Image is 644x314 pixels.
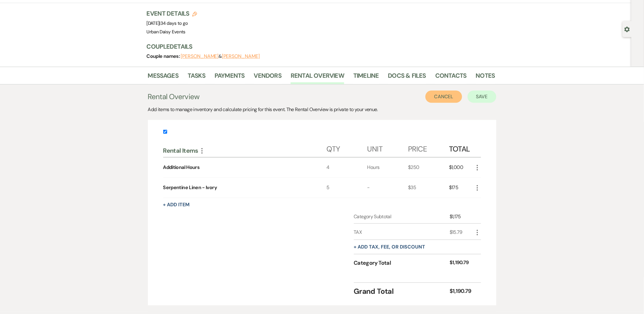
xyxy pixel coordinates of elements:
[388,71,426,84] a: Docs & Files
[408,139,449,157] div: Price
[408,158,449,178] div: $250
[181,54,219,59] button: [PERSON_NAME]
[163,164,200,171] div: Additional Hours
[254,71,282,84] a: Vendors
[354,259,450,267] div: Category Total
[425,91,462,103] button: Cancel
[354,213,450,220] div: Category Subtotal
[449,158,473,178] div: $1,000
[468,91,496,103] button: Save
[449,139,473,157] div: Total
[624,26,630,32] button: Open lead details
[450,213,473,220] div: $1,175
[476,71,495,84] a: Notes
[160,20,188,26] span: 34 days to go
[450,229,473,236] div: $15.79
[147,42,489,51] h3: Couple Details
[181,53,260,59] span: &
[147,29,186,35] span: Urban Daisy Events
[354,229,450,236] div: TAX
[147,20,188,26] span: [DATE]
[326,178,367,198] div: 5
[163,147,327,155] div: Rental Items
[188,71,205,84] a: Tasks
[163,202,190,207] button: + Add Item
[291,71,344,84] a: Rental Overview
[354,245,425,249] button: + Add tax, fee, or discount
[147,9,197,18] h3: Event Details
[367,139,408,157] div: Unit
[353,71,379,84] a: Timeline
[408,178,449,198] div: $35
[367,178,408,198] div: -
[148,106,496,113] div: Add items to manage inventory and calculate pricing for this event. The Rental Overview is privat...
[450,287,473,295] div: $1,190.79
[450,259,473,267] div: $1,190.79
[367,158,408,178] div: Hours
[449,178,473,198] div: $175
[354,286,450,297] div: Grand Total
[163,184,217,191] div: Serpentine Linen - Ivory
[222,54,260,59] button: [PERSON_NAME]
[160,20,188,26] span: |
[215,71,245,84] a: Payments
[435,71,467,84] a: Contacts
[326,139,367,157] div: Qty
[148,91,200,102] h3: Rental Overview
[148,71,179,84] a: Messages
[326,158,367,178] div: 4
[147,53,181,59] span: Couple names:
